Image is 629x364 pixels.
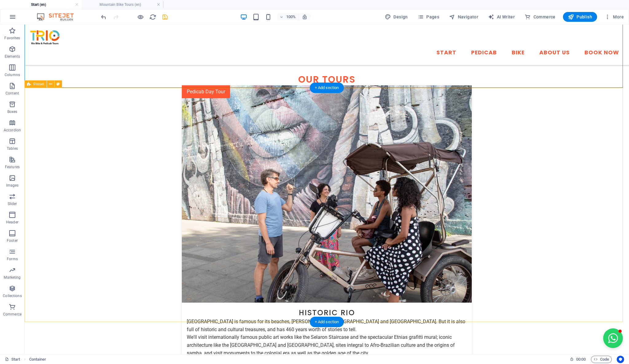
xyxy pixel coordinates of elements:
button: Design [382,12,410,22]
button: 100% [277,13,299,21]
p: Footer [7,238,18,243]
div: + Add section [310,83,344,93]
span: Commerce [525,14,556,20]
span: Publish [568,14,592,20]
button: Click here to leave preview mode and continue editing [137,13,144,21]
p: Content [6,91,19,96]
span: Pages [418,14,439,20]
button: undo [100,13,107,21]
p: Commerce [3,312,21,317]
button: save [161,13,169,21]
p: Marketing [4,275,21,280]
p: Images [6,183,19,188]
p: Favorites [4,36,20,41]
span: Code [594,356,609,363]
button: Pages [415,12,442,22]
button: reload [149,13,156,21]
span: Click to select. Double-click to edit [29,356,46,363]
i: On resize automatically adjust zoom level to fit chosen device. [302,14,307,20]
p: Forms [7,257,18,261]
h6: Session time [570,356,586,363]
button: AI Writer [486,12,517,22]
button: More [602,12,626,22]
button: Commerce [522,12,558,22]
p: Boxes [7,109,18,114]
button: Usercentrics [617,356,624,363]
span: More [604,14,624,20]
p: Accordion [4,128,21,133]
span: AI Writer [488,14,515,20]
span: Preset [33,82,44,86]
p: Slider [8,201,17,206]
i: Save (Ctrl+S) [162,14,169,21]
button: Open chat window [579,304,598,323]
p: Columns [5,72,20,77]
p: Elements [5,54,20,59]
span: Navigator [449,14,478,20]
nav: breadcrumb [29,356,46,363]
span: 00 00 [576,356,586,363]
p: Collections [3,293,21,298]
h6: 100% [286,13,296,21]
button: Code [591,356,612,363]
button: Publish [563,12,597,22]
p: Features [5,165,20,169]
img: Editor Logo [35,13,81,21]
span: : [580,357,581,362]
div: + Add section [310,317,344,327]
i: Undo: Change text (Ctrl+Z) [100,14,107,21]
button: Navigator [447,12,481,22]
p: Header [6,220,18,225]
p: Tables [7,146,18,151]
span: Design [385,14,408,20]
a: Click to cancel selection. Double-click to open Pages [5,356,20,363]
h4: Mountain Bike Tours (en) [82,1,163,8]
